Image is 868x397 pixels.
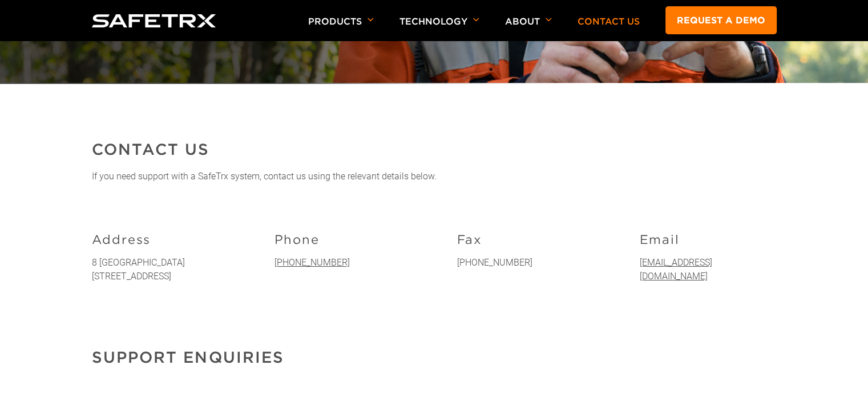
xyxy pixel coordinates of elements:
span: Discover More [13,137,61,145]
a: [EMAIL_ADDRESS][DOMAIN_NAME] [640,257,712,282]
span: Request a Demo [13,121,69,130]
h2: Support enquiries [92,346,777,369]
img: Logo SafeTrx [92,14,216,27]
p: Fax [457,232,594,247]
p: Products [308,16,374,41]
p: I agree to allow 8 West Consulting to store and process my personal data. [14,242,257,250]
p: Technology [399,16,479,41]
p: [PHONE_NUMBER] [457,256,594,270]
p: 8 [GEOGRAPHIC_DATA] [STREET_ADDRESS] [92,256,229,283]
iframe: Chat Widget [811,342,868,397]
p: If you need support with a SafeTrx system, contact us using the relevant details below. [92,170,777,183]
input: Discover More [3,136,10,143]
p: Address [92,232,229,247]
a: [PHONE_NUMBER] [274,257,350,268]
h2: Contact Us [92,138,777,161]
a: Request a demo [665,6,777,34]
input: I agree to allow 8 West Consulting to store and process my personal data.* [3,243,10,250]
a: Contact Us [578,16,640,27]
p: Phone [274,232,411,247]
p: About [505,16,552,41]
div: Kontrollprogram for chat [811,342,868,397]
p: Email [640,232,777,247]
input: Request a Demo [3,121,10,128]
